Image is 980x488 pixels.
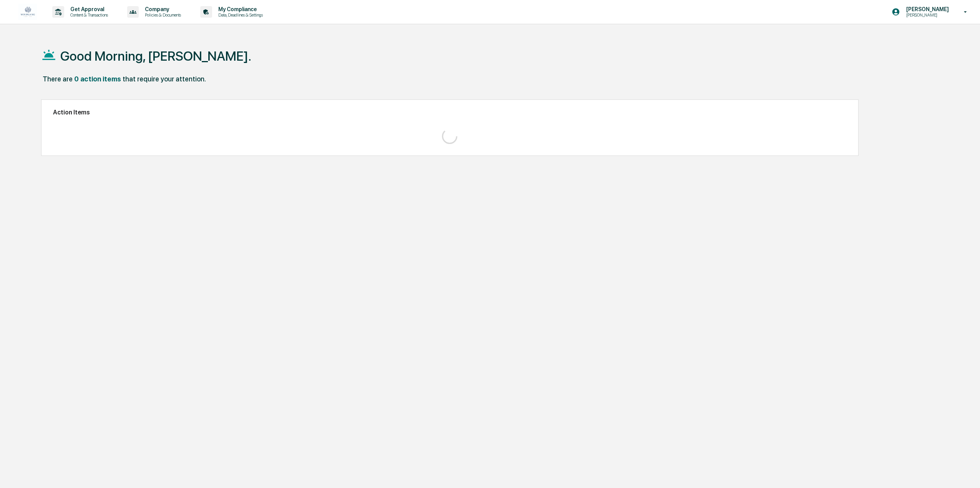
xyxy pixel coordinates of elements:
[123,75,206,83] div: that require your attention.
[900,12,953,18] p: [PERSON_NAME]
[900,6,953,12] p: [PERSON_NAME]
[43,75,73,83] div: There are
[18,4,37,20] img: logo
[212,12,267,18] p: Data, Deadlines & Settings
[60,48,251,64] h1: Good Morning, [PERSON_NAME].
[139,12,185,18] p: Policies & Documents
[53,109,847,116] h2: Action Items
[74,75,121,83] div: 0 action items
[64,12,112,18] p: Content & Transactions
[212,6,267,12] p: My Compliance
[139,6,185,12] p: Company
[64,6,112,12] p: Get Approval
